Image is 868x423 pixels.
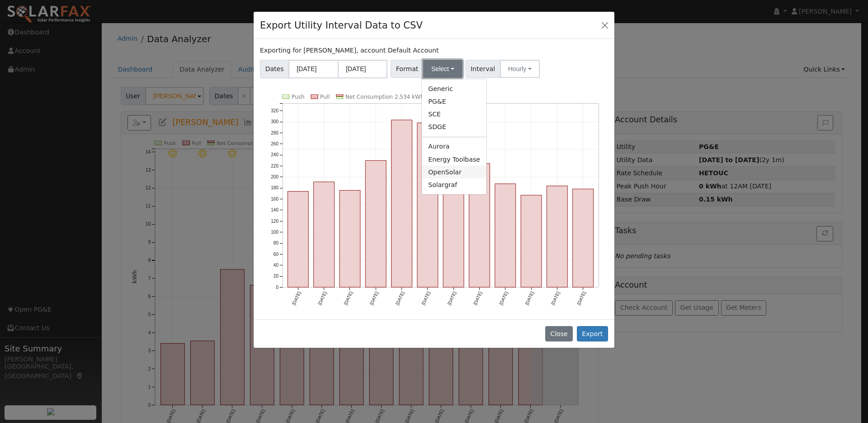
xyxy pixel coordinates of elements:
[417,123,438,287] rect: onclick=""
[421,291,431,306] text: [DATE]
[271,219,278,224] text: 120
[392,120,412,288] rect: onclick=""
[422,95,486,108] a: PG&E
[422,178,486,191] a: Solargraf
[271,230,278,235] text: 100
[288,191,309,287] rect: onclick=""
[271,207,278,212] text: 140
[260,46,439,55] label: Exporting for [PERSON_NAME], account Default Account
[551,291,561,306] text: [DATE]
[391,60,424,78] span: Format
[271,130,278,135] text: 280
[274,240,279,245] text: 80
[469,163,490,287] rect: onclick=""
[274,252,279,257] text: 60
[271,152,278,157] text: 240
[577,326,608,341] button: Export
[599,19,611,31] button: Close
[274,274,279,279] text: 20
[395,291,406,306] text: [DATE]
[271,119,278,124] text: 300
[422,153,486,166] a: Energy Toolbase
[345,94,424,100] text: Net Consumption 2,534 kWh
[547,186,568,288] rect: onclick=""
[369,291,379,306] text: [DATE]
[291,291,302,306] text: [DATE]
[576,291,587,306] text: [DATE]
[271,108,278,113] text: 320
[500,60,540,78] button: Hourly
[422,166,486,178] a: OpenSolar
[422,140,486,153] a: Aurora
[274,263,279,268] text: 40
[276,285,279,290] text: 0
[271,185,278,190] text: 180
[573,189,594,287] rect: onclick=""
[366,160,387,287] rect: onclick=""
[545,326,573,341] button: Close
[495,184,516,288] rect: onclick=""
[466,60,500,78] span: Interval
[422,121,486,134] a: SDGE
[524,291,535,306] text: [DATE]
[499,291,509,306] text: [DATE]
[422,82,486,95] a: Generic
[443,164,464,288] rect: onclick=""
[271,163,278,168] text: 220
[292,94,305,100] text: Push
[271,174,278,179] text: 200
[422,108,486,121] a: SCE
[447,291,457,306] text: [DATE]
[343,291,354,306] text: [DATE]
[340,190,360,287] rect: onclick=""
[260,18,423,33] h4: Export Utility Interval Data to CSV
[320,94,330,100] text: Pull
[260,60,289,78] span: Dates
[271,197,278,202] text: 160
[317,291,328,306] text: [DATE]
[271,141,278,146] text: 260
[521,195,542,287] rect: onclick=""
[314,182,335,288] rect: onclick=""
[473,291,483,306] text: [DATE]
[423,60,462,78] button: Select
